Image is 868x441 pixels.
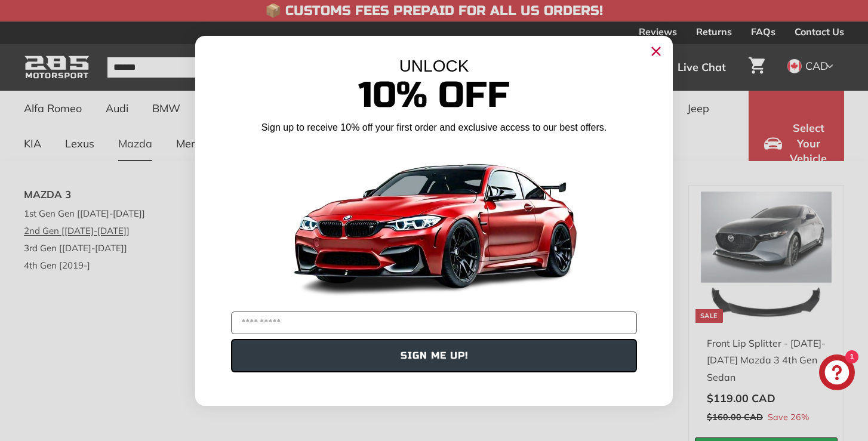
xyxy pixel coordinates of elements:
span: Sign up to receive 10% off your first order and exclusive access to our best offers. [261,122,607,132]
button: SIGN ME UP! [231,339,637,372]
button: Close dialog [647,42,666,61]
span: 10% Off [358,73,510,117]
span: UNLOCK [399,57,469,75]
inbox-online-store-chat: Shopify online store chat [815,354,858,393]
input: YOUR EMAIL [231,312,637,334]
img: Banner showing BMW 4 Series Body kit [285,139,583,307]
